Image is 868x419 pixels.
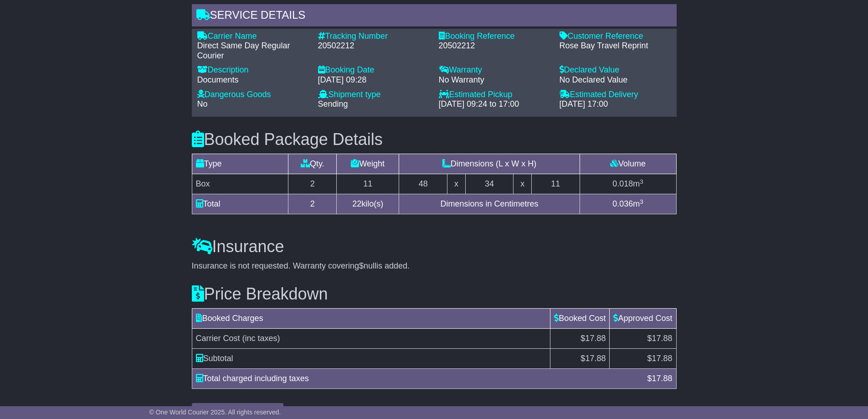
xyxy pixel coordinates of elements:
div: Declared Value [560,65,671,75]
div: Rose Bay Travel Reprint [560,41,671,51]
td: kilo(s) [337,194,399,214]
div: Customer Reference [560,31,671,41]
div: Tracking Number [318,31,430,41]
td: x [514,174,531,194]
div: Shipment type [318,90,430,100]
td: Dimensions (L x W x H) [399,154,580,174]
div: Insurance is not requested. Warranty covering is added. [192,261,677,271]
td: 48 [399,174,447,194]
td: Subtotal [192,349,550,369]
td: Dimensions in Centimetres [399,194,580,214]
td: Box [192,174,288,194]
td: 11 [531,174,580,194]
td: $ [550,349,610,369]
td: Weight [337,154,399,174]
td: 11 [337,174,399,194]
div: [DATE] 17:00 [560,99,671,109]
span: 0.036 [612,199,633,208]
div: 20502212 [439,41,550,51]
h3: Price Breakdown [192,285,677,303]
td: 34 [465,174,514,194]
span: Sending [318,99,348,109]
sup: 3 [640,198,643,205]
div: No Warranty [439,75,550,85]
td: Type [192,154,288,174]
div: Estimated Pickup [439,90,550,100]
div: Direct Same Day Regular Courier [197,41,309,61]
span: © One World Courier 2025. All rights reserved. [149,409,281,416]
span: 17.88 [652,354,672,363]
td: 2 [288,174,337,194]
h3: Insurance [192,238,677,256]
sup: 3 [640,178,643,185]
div: Carrier Name [197,31,309,41]
td: Booked Charges [192,309,550,329]
button: Understand Price Difference [192,403,284,419]
div: Description [197,65,309,75]
div: Booking Date [318,65,430,75]
td: m [580,174,676,194]
span: 22 [352,199,361,208]
span: $17.88 [647,334,672,343]
span: Carrier Cost [196,334,240,343]
h3: Booked Package Details [192,130,677,149]
div: Documents [197,75,309,85]
div: Booking Reference [439,31,550,41]
td: $ [610,349,676,369]
div: [DATE] 09:28 [318,75,430,85]
td: 2 [288,194,337,214]
td: Approved Cost [610,309,676,329]
span: 17.88 [652,374,672,383]
div: Warranty [439,65,550,75]
div: Service Details [192,4,677,29]
div: [DATE] 09:24 to 17:00 [439,99,550,109]
span: $null [359,261,376,270]
div: Dangerous Goods [197,90,309,100]
span: No [197,99,208,109]
div: $ [642,372,677,385]
div: Estimated Delivery [560,90,671,100]
td: Qty. [288,154,337,174]
div: No Declared Value [560,75,671,85]
span: 17.88 [585,354,606,363]
td: x [447,174,465,194]
span: 0.018 [612,179,633,188]
span: $17.88 [580,334,606,343]
td: Volume [580,154,676,174]
td: Total [192,194,288,214]
div: 20502212 [318,41,430,51]
span: (inc taxes) [242,334,280,343]
td: Booked Cost [550,309,610,329]
td: m [580,194,676,214]
div: Total charged including taxes [191,372,643,385]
